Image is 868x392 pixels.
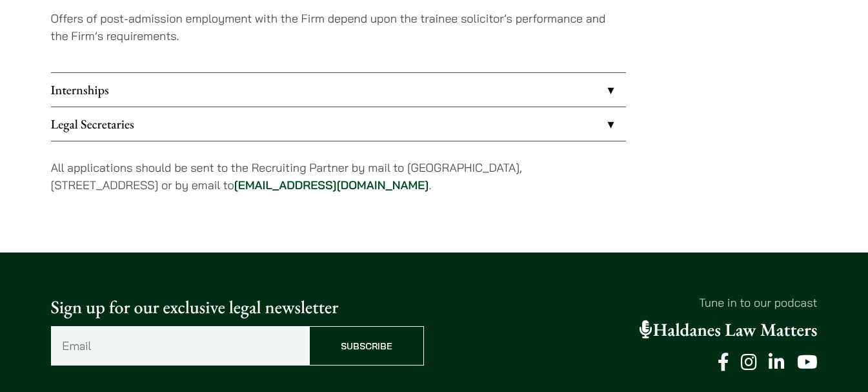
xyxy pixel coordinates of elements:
p: All applications should be sent to the Recruiting Partner by mail to [GEOGRAPHIC_DATA], [STREET_A... [51,159,626,194]
p: Sign up for our exclusive legal newsletter [51,294,424,321]
a: Internships [51,73,626,107]
a: Legal Secretaries [51,107,626,141]
a: [EMAIL_ADDRESS][DOMAIN_NAME] [234,178,429,192]
input: Email [51,326,309,366]
input: Subscribe [309,326,424,366]
p: Offers of post-admission employment with the Firm depend upon the trainee solicitor’s performance... [51,10,626,45]
p: Tune in to our podcast [445,294,818,311]
a: Haldanes Law Matters [640,318,818,342]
